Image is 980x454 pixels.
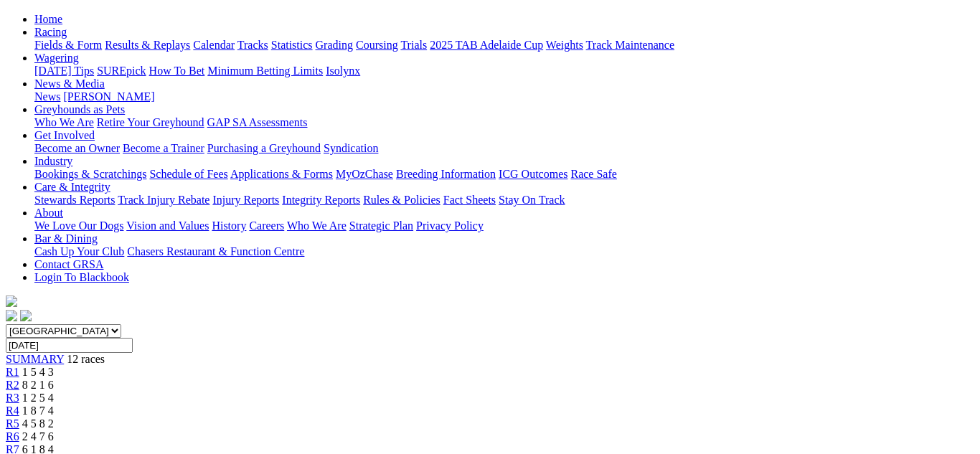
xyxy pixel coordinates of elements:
[443,194,496,206] a: Fact Sheets
[123,142,204,154] a: Become a Trainer
[249,219,284,232] a: Careers
[34,90,60,103] a: News
[6,379,19,391] a: R2
[34,194,974,207] div: Care & Integrity
[400,39,427,51] a: Trials
[396,168,496,180] a: Breeding Information
[430,39,543,51] a: 2025 TAB Adelaide Cup
[34,219,974,232] div: About
[193,39,235,51] a: Calendar
[34,52,79,64] a: Wagering
[34,129,95,141] a: Get Involved
[22,417,54,430] span: 4 5 8 2
[34,90,974,103] div: News & Media
[207,142,321,154] a: Purchasing a Greyhound
[212,194,279,206] a: Injury Reports
[34,194,115,206] a: Stewards Reports
[67,353,105,365] span: 12 races
[97,65,146,77] a: SUREpick
[326,65,360,77] a: Isolynx
[586,39,674,51] a: Track Maintenance
[22,392,54,404] span: 1 2 5 4
[6,392,19,404] a: R3
[212,219,246,232] a: History
[546,39,583,51] a: Weights
[324,142,378,154] a: Syndication
[499,168,567,180] a: ICG Outcomes
[34,142,974,155] div: Get Involved
[6,338,133,353] input: Select date
[271,39,313,51] a: Statistics
[126,219,209,232] a: Vision and Values
[282,194,360,206] a: Integrity Reports
[349,219,413,232] a: Strategic Plan
[34,155,72,167] a: Industry
[22,430,54,443] span: 2 4 7 6
[34,65,94,77] a: [DATE] Tips
[207,65,323,77] a: Minimum Betting Limits
[6,353,64,365] a: SUMMARY
[34,258,103,270] a: Contact GRSA
[6,295,17,307] img: logo-grsa-white.png
[34,142,120,154] a: Become an Owner
[34,65,974,77] div: Wagering
[34,39,974,52] div: Racing
[336,168,393,180] a: MyOzChase
[363,194,440,206] a: Rules & Policies
[118,194,209,206] a: Track Injury Rebate
[34,232,98,245] a: Bar & Dining
[34,245,124,257] a: Cash Up Your Club
[34,168,974,181] div: Industry
[22,379,54,391] span: 8 2 1 6
[356,39,398,51] a: Coursing
[20,310,32,321] img: twitter.svg
[34,181,110,193] a: Care & Integrity
[34,116,974,129] div: Greyhounds as Pets
[34,39,102,51] a: Fields & Form
[22,366,54,378] span: 1 5 4 3
[34,245,974,258] div: Bar & Dining
[6,366,19,378] a: R1
[34,77,105,90] a: News & Media
[149,65,205,77] a: How To Bet
[34,207,63,219] a: About
[127,245,304,257] a: Chasers Restaurant & Function Centre
[207,116,308,128] a: GAP SA Assessments
[34,116,94,128] a: Who We Are
[105,39,190,51] a: Results & Replays
[63,90,154,103] a: [PERSON_NAME]
[6,430,19,443] a: R6
[6,417,19,430] a: R5
[6,310,17,321] img: facebook.svg
[34,103,125,115] a: Greyhounds as Pets
[34,13,62,25] a: Home
[34,168,146,180] a: Bookings & Scratchings
[316,39,353,51] a: Grading
[22,405,54,417] span: 1 8 7 4
[499,194,565,206] a: Stay On Track
[34,26,67,38] a: Racing
[34,219,123,232] a: We Love Our Dogs
[416,219,484,232] a: Privacy Policy
[287,219,347,232] a: Who We Are
[149,168,227,180] a: Schedule of Fees
[230,168,333,180] a: Applications & Forms
[570,168,616,180] a: Race Safe
[34,271,129,283] a: Login To Blackbook
[6,405,19,417] a: R4
[237,39,268,51] a: Tracks
[97,116,204,128] a: Retire Your Greyhound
